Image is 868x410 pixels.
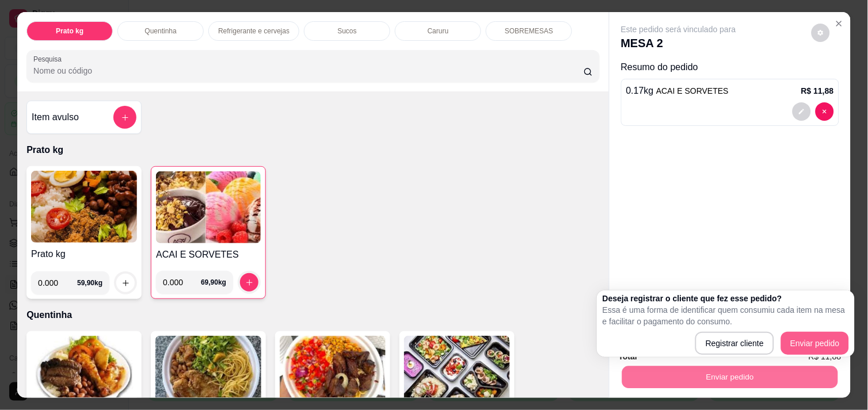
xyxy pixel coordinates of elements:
[156,171,261,243] img: product-image
[603,293,849,304] h2: Deseja registrar o cliente que fez esse pedido?
[31,171,137,243] img: product-image
[603,304,849,327] p: Essa é uma forma de identificar quem consumiu cada item na mesa e facilitar o pagamento do consumo.
[156,248,261,262] h4: ACAI E SORVETES
[33,54,66,64] label: Pesquisa
[781,332,849,355] button: Enviar pedido
[621,60,839,74] p: Resumo do pedido
[404,336,510,408] img: product-image
[26,308,600,322] p: Quentinha
[116,274,135,292] button: increase-product-quantity
[33,65,584,76] input: Pesquisa
[31,336,137,408] img: product-image
[621,24,736,35] p: Este pedido será vinculado para
[113,106,136,129] button: add-separate-item
[32,110,79,124] h4: Item avulso
[163,271,201,294] input: 0.00
[428,26,449,36] p: Caruru
[793,102,811,121] button: decrease-product-quantity
[816,102,834,121] button: decrease-product-quantity
[621,35,736,51] p: MESA 2
[695,332,774,355] button: Registrar cliente
[801,85,834,97] p: R$ 11,88
[656,86,729,95] span: ACAI E SORVETES
[56,26,83,36] p: Prato kg
[619,352,637,361] strong: Total
[38,271,77,294] input: 0.00
[31,247,137,261] h4: Prato kg
[218,26,290,36] p: Refrigerante e cervejas
[155,336,261,408] img: product-image
[338,26,357,36] p: Sucos
[240,273,258,292] button: increase-product-quantity
[622,366,838,388] button: Enviar pedido
[505,26,553,36] p: SOBREMESAS
[812,24,830,42] button: decrease-product-quantity
[144,26,176,36] p: Quentinha
[26,143,600,157] p: Prato kg
[626,84,729,98] p: 0.17 kg
[830,14,848,33] button: Close
[280,336,386,408] img: product-image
